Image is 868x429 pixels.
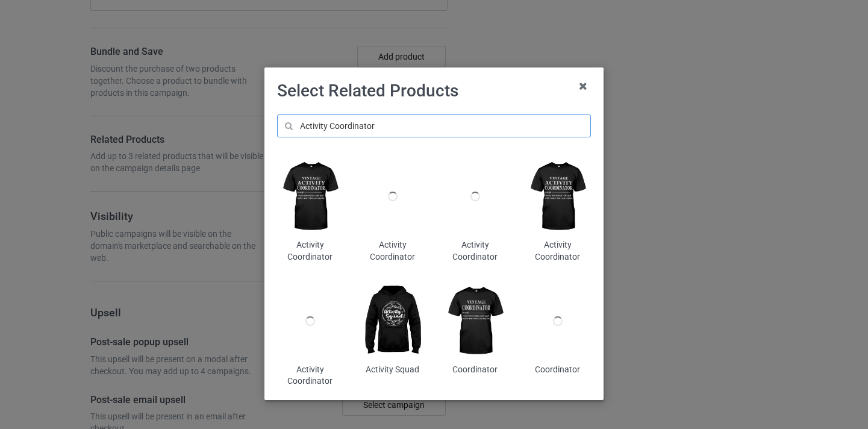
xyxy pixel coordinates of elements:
[443,239,508,263] div: Activity Coordinator
[277,239,343,263] div: Activity Coordinator
[277,80,591,102] h1: Select Related Products
[525,239,591,263] div: Activity Coordinator
[525,364,591,376] div: Coordinator
[360,239,425,263] div: Activity Coordinator
[443,364,508,376] div: Coordinator
[360,364,425,376] div: Activity Squad
[277,364,343,387] div: Activity Coordinator
[277,114,591,137] input: Activity Coordinator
